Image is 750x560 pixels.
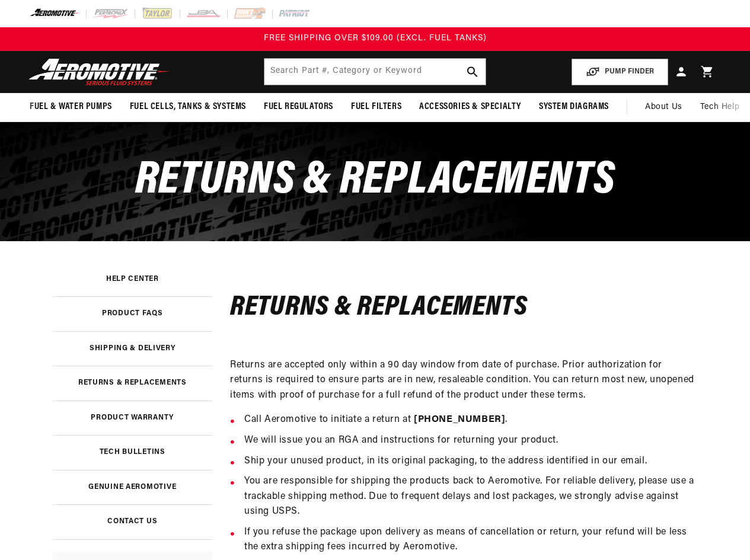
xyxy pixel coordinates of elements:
span: Returns & Replacements [135,158,615,204]
a: Returns & Replacements [53,366,213,401]
li: Ship your unused product, in its original packaging, to the address identified in our email. [244,454,698,469]
span: Tech Help [700,101,739,114]
h3: Genuine Aeromotive [88,484,176,491]
a: [PHONE_NUMBER] [414,415,505,424]
span: FREE SHIPPING OVER $109.00 (EXCL. FUEL TANKS) [264,34,487,43]
summary: Fuel & Water Pumps [21,93,121,121]
span: Fuel & Water Pumps [30,101,112,113]
a: Tech Bulletins [53,435,213,470]
li: If you refuse the package upon delivery as means of cancellation or return, your refund will be l... [244,525,698,555]
a: Genuine Aeromotive [53,470,213,505]
button: PUMP FINDER [572,59,668,85]
span: Fuel Filters [351,101,401,113]
a: Product Warranty [53,401,213,436]
li: You are responsible for shipping the products back to Aeromotive. For reliable delivery, please u... [244,474,698,520]
summary: Fuel Filters [342,93,410,121]
span: Accessories & Specialty [419,101,521,113]
h3: Tech Bulletins [100,449,165,456]
h3: Contact Us [107,519,157,525]
h3: Help Center [106,276,159,283]
img: Aeromotive [25,58,174,86]
span: Fuel Regulators [264,101,333,113]
summary: System Diagrams [530,93,618,121]
li: Call Aeromotive to initiate a return at . [244,412,698,428]
a: Shipping & Delivery [53,331,213,366]
span: System Diagrams [539,101,609,113]
h3: Returns & Replacements [78,380,187,386]
li: We will issue you an RGA and instructions for returning your product. [244,433,698,449]
summary: Accessories & Specialty [410,93,530,121]
a: About Us [636,93,691,121]
a: Help Center [53,262,213,297]
h3: Shipping & Delivery [90,345,175,352]
p: Returns are accepted only within a 90 day window from date of purchase. Prior authorization for r... [230,358,698,404]
span: Fuel Cells, Tanks & Systems [130,101,246,113]
button: search button [459,59,486,85]
a: Product FAQs [53,296,213,331]
h4: Returns & Replacements [230,295,698,320]
summary: Tech Help [691,93,748,121]
h3: Product FAQs [102,311,163,317]
a: Contact Us [53,504,213,539]
h3: Product Warranty [91,415,174,421]
input: Search by Part Number, Category or Keyword [264,59,486,85]
summary: Fuel Cells, Tanks & Systems [121,93,255,121]
summary: Fuel Regulators [255,93,342,121]
span: About Us [645,103,682,111]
